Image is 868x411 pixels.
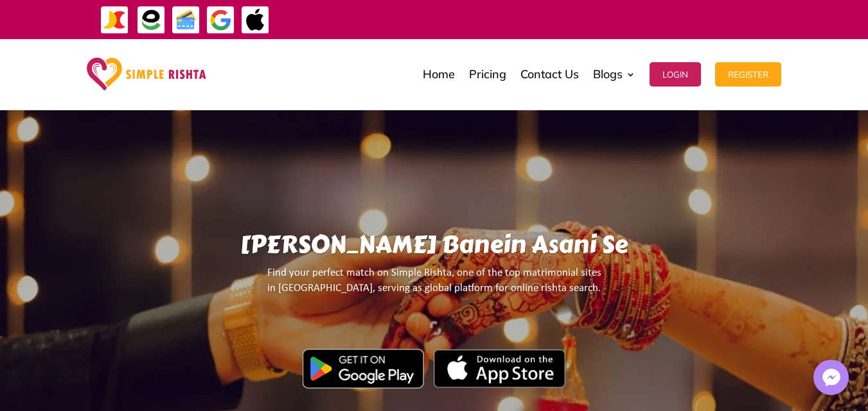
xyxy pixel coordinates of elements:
[100,6,129,35] img: JazzCash-icon
[206,6,235,35] img: GooglePay-icon
[715,42,781,106] a: Register
[650,62,701,87] button: Login
[469,42,506,106] a: Pricing
[303,349,424,389] img: Google Play
[137,6,166,35] img: EasyPaisa-icon
[113,265,755,307] p: Find your perfect match on Simple Rishta, one of the top matrimonial sites in [GEOGRAPHIC_DATA], ...
[423,42,455,106] a: Home
[172,6,200,35] img: Credit Cards
[819,365,844,390] img: Messenger
[593,42,635,106] a: Blogs
[113,230,755,265] h1: [PERSON_NAME] Banein Asani Se
[715,62,781,87] button: Register
[520,42,579,106] a: Contact Us
[241,6,270,35] img: ApplePay-icon
[650,42,701,106] a: Login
